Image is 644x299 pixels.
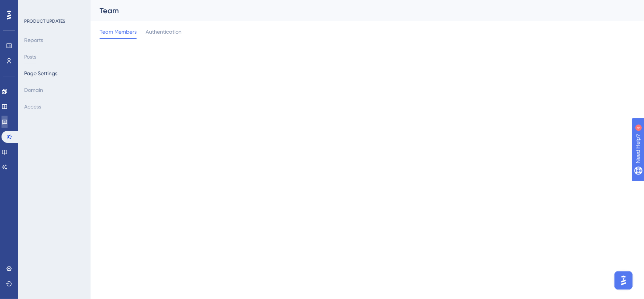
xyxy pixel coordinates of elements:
[24,100,41,113] button: Access
[24,50,36,64] button: Posts
[24,33,43,47] button: Reports
[146,27,181,36] span: Authentication
[100,27,137,36] span: Team Members
[52,4,55,10] div: 4
[24,67,57,80] button: Page Settings
[24,18,65,24] div: PRODUCT UPDATES
[24,83,43,97] button: Domain
[18,2,47,11] span: Need Help?
[100,5,616,16] div: Team
[612,269,635,292] iframe: UserGuiding AI Assistant Launcher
